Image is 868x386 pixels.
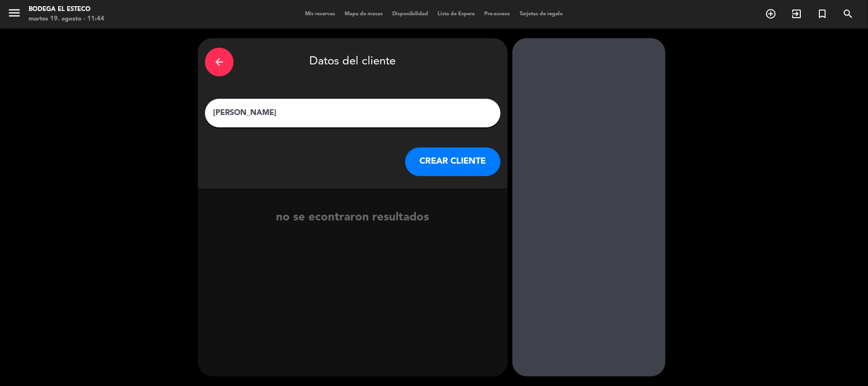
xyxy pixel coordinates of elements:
[29,14,104,24] div: martes 19. agosto - 11:44
[29,5,104,14] div: Bodega El Esteco
[340,11,388,17] span: Mapa de mesas
[515,11,568,17] span: Tarjetas de regalo
[300,11,340,17] span: Mis reservas
[388,11,433,17] span: Disponibilidad
[212,106,493,120] input: Escriba nombre, correo electrónico o número de teléfono...
[791,8,802,20] i: exit_to_app
[198,209,508,227] div: no se econtraron resultados
[433,11,480,17] span: Lista de Espera
[214,56,225,68] i: arrow_back
[7,6,21,20] i: menu
[842,8,854,20] i: search
[7,6,21,23] button: menu
[405,147,500,176] button: CREAR CLIENTE
[480,11,515,17] span: Pre-acceso
[765,8,776,20] i: add_circle_outline
[205,45,500,79] div: Datos del cliente
[817,8,828,20] i: turned_in_not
